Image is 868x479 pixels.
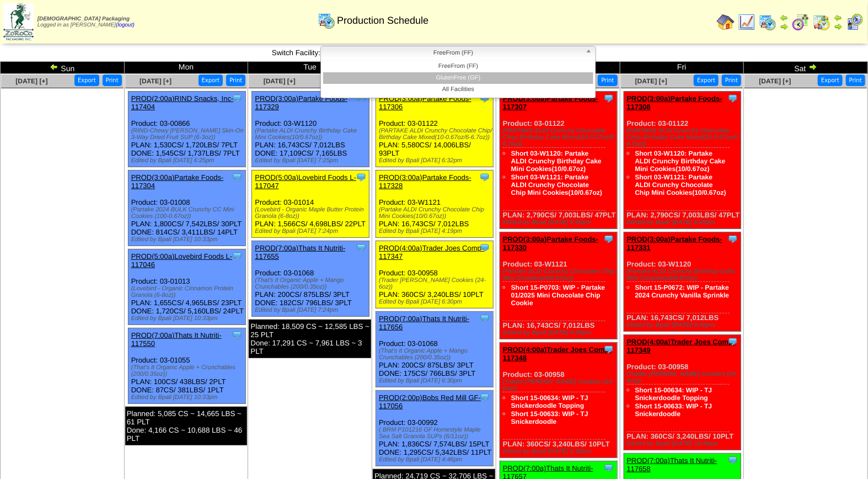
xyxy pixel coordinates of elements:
td: Mon [124,62,248,74]
div: (Partake 2024 BULK Crunchy CC Mini Cookies (100-0.67oz)) [131,206,245,220]
img: arrowright.gif [780,22,789,31]
a: PROD(3:00a)Partake Foods-117304 [131,173,224,190]
img: Tooltip [727,93,738,104]
li: GlutenFree (GF) [323,72,593,84]
a: [DATE] [+] [15,77,47,85]
div: Product: 03-00992 PLAN: 1,836CS / 7,574LBS / 15PLT DONE: 1,295CS / 5,342LBS / 11PLT [376,391,494,466]
a: PROD(3:00a)Partake Foods-117328 [379,173,471,190]
div: Edited by Bpali [DATE] 4:46pm [379,456,493,463]
div: Product: 03-00958 PLAN: 360CS / 3,240LBS / 10PLT [624,335,741,450]
div: Edited by Bpali [DATE] 6:35pm [503,448,617,455]
div: Product: 03-W1120 PLAN: 16,743CS / 7,012LBS DONE: 17,109CS / 7,165LBS [252,92,369,167]
img: calendarinout.gif [813,13,831,31]
div: Product: 03-01122 PLAN: 2,790CS / 7,003LBS / 47PLT [624,92,741,229]
img: Tooltip [479,172,490,183]
div: Product: 03-W1121 PLAN: 16,743CS / 7,012LBS [500,232,617,339]
img: Tooltip [356,242,367,253]
a: Short 15-00633: WIP - TJ Snickerdoodle [511,410,588,425]
img: Tooltip [603,344,614,355]
div: Product: 03-01055 PLAN: 100CS / 438LBS / 2PLT DONE: 87CS / 381LBS / 1PLT [128,328,245,404]
div: (PARTAKE ALDI Crunchy Chocolate Chip/ Birthday Cake Mixed(10-0.67oz/6-6.7oz)) [503,127,617,147]
img: zoroco-logo-small.webp [3,3,34,40]
div: (That's It Organic Apple + Crunchables (200/0.35oz)) [131,364,245,377]
div: Product: 03-W1120 PLAN: 16,743CS / 7,012LBS [624,232,741,332]
div: (Trader [PERSON_NAME] Cookies (24-6oz)) [379,277,493,290]
span: [DATE] [+] [635,77,667,85]
span: [DEMOGRAPHIC_DATA] Packaging [37,16,130,22]
div: (Trader [PERSON_NAME] Cookies (24-6oz)) [627,371,741,384]
img: Tooltip [603,93,614,104]
div: Product: 03-01008 PLAN: 1,800CS / 7,542LBS / 30PLT DONE: 814CS / 3,411LBS / 14PLT [128,171,245,246]
img: home.gif [717,13,735,31]
img: calendarblend.gif [792,13,810,31]
a: PROD(7:00a)Thats It Nutriti-117550 [131,331,222,348]
div: Planned: 5,085 CS ~ 14,665 LBS ~ 61 PLT Done: 4,166 CS ~ 10,688 LBS ~ 46 PLT [125,407,248,445]
a: PROD(4:00a)Trader Joes Comp-117349 [627,338,736,354]
a: PROD(7:00a)Thats It Nutriti-117658 [627,456,717,473]
a: Short 03-W1120: Partake ALDI Crunchy Birthday Cake Mini Cookies(10/0.67oz) [635,150,726,173]
div: Edited by Bpali [DATE] 6:25pm [131,157,245,164]
button: Print [846,74,865,86]
img: Tooltip [727,233,738,244]
a: Short 03-W1120: Partake ALDI Crunchy Birthday Cake Mini Cookies(10/0.67oz) [511,150,602,173]
img: arrowleft.gif [834,13,843,22]
div: Edited by Bpali [DATE] 10:33pm [131,394,245,401]
div: (Partake ALDI Crunchy Birthday Cake Mini Cookies(10/0.67oz)) [627,268,741,281]
div: (Lovebird - Organic Cinnamon Protein Granola (6-8oz)) [131,285,245,299]
a: PROD(3:00a)Partake Foods-117306 [379,94,471,111]
div: Edited by Bpali [DATE] 6:35pm [503,219,617,226]
img: Tooltip [479,313,490,324]
div: Edited by Bpali [DATE] 6:35pm [503,329,617,336]
div: Product: 03-00958 PLAN: 360CS / 3,240LBS / 10PLT [376,241,494,308]
div: Edited by Bpali [DATE] 7:24pm [255,307,369,313]
a: PROD(3:00a)Partake Foods-117308 [627,94,722,111]
a: PROD(3:00a)Partake Foods-117330 [503,235,598,252]
div: (Partake ALDI Crunchy Chocolate Chip Mini Cookies(10/0.67oz)) [503,268,617,281]
a: PROD(5:00a)Lovebird Foods L-117046 [131,252,233,269]
img: calendarcustomer.gif [846,13,864,31]
img: line_graph.gif [738,13,756,31]
img: Tooltip [356,172,367,183]
img: arrowleft.gif [50,62,58,71]
img: arrowright.gif [808,62,817,71]
img: Tooltip [603,233,614,244]
img: Tooltip [232,93,243,104]
a: Short 15-00633: WIP - TJ Snickerdoodle [635,402,712,418]
a: [DATE] [+] [140,77,172,85]
a: [DATE] [+] [264,77,296,85]
div: Product: 03-01068 PLAN: 200CS / 875LBS / 3PLT DONE: 182CS / 796LBS / 3PLT [252,241,369,317]
div: Edited by Bpali [DATE] 10:46am [627,440,741,447]
div: Edited by Bpali [DATE] 10:33pm [131,236,245,243]
img: Tooltip [232,172,243,183]
a: [DATE] [+] [759,77,791,85]
div: Product: 03-00866 PLAN: 1,530CS / 1,720LBS / 7PLT DONE: 1,545CS / 1,737LBS / 7PLT [128,92,245,167]
img: Tooltip [727,455,738,466]
img: Tooltip [727,336,738,347]
a: PROD(4:00a)Trader Joes Comp-117348 [503,345,612,362]
div: Planned: 18,509 CS ~ 12,585 LBS ~ 25 PLT Done: 17,291 CS ~ 7,961 LBS ~ 3 PLT [249,320,371,358]
td: Tue [248,62,372,74]
div: Product: 03-01122 PLAN: 2,790CS / 7,003LBS / 47PLT [500,92,617,229]
div: Product: 03-01013 PLAN: 1,655CS / 4,965LBS / 23PLT DONE: 1,720CS / 5,160LBS / 24PLT [128,249,245,325]
img: calendarprod.gif [318,12,335,29]
a: PROD(2:00p)Bobs Red Mill GF-117056 [379,393,481,410]
a: (logout) [116,22,135,28]
img: Tooltip [232,329,243,340]
div: Edited by Bpali [DATE] 4:19pm [379,228,493,235]
div: (That's It Organic Apple + Mango Crunchables (200/0.35oz)) [379,348,493,361]
div: Edited by Bpali [DATE] 6:32pm [379,157,493,164]
td: Sun [1,62,125,74]
div: (That's It Organic Apple + Mango Crunchables (200/0.35oz)) [255,277,369,290]
a: PROD(5:00a)Lovebird Foods L-117047 [255,173,356,190]
span: Logged in as [PERSON_NAME] [37,16,135,28]
div: (Lovebird - Organic Maple Butter Protein Granola (6-8oz)) [255,206,369,220]
div: Product: 03-W1121 PLAN: 16,743CS / 7,012LBS [376,171,494,238]
img: arrowright.gif [834,22,843,31]
div: Edited by Bpali [DATE] 6:30pm [379,299,493,305]
div: (Partake ALDI Crunchy Chocolate Chip Mini Cookies(10/0.67oz)) [379,206,493,220]
button: Export [199,74,223,86]
a: PROD(4:00a)Trader Joes Comp-117347 [379,244,484,260]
